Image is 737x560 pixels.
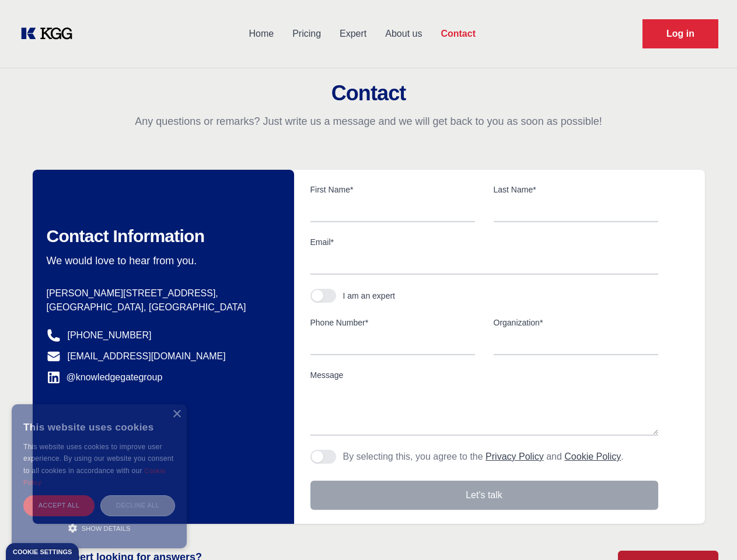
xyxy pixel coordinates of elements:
[283,19,330,49] a: Pricing
[310,184,475,195] label: First Name*
[23,467,166,486] a: Cookie Policy
[68,349,226,363] a: [EMAIL_ADDRESS][DOMAIN_NAME]
[485,452,544,461] a: Privacy Policy
[239,19,283,49] a: Home
[19,24,82,43] a: KOL Knowledge Platform: Talk to Key External Experts (KEE)
[172,410,181,419] div: Close
[14,114,723,128] p: Any questions or remarks? Just write us a message and we will get back to you as soon as possible!
[343,450,624,464] p: By selecting this, you agree to the and .
[100,495,175,516] div: Decline all
[310,481,658,510] button: Let's talk
[23,522,175,534] div: Show details
[564,452,621,461] a: Cookie Policy
[23,413,175,441] div: This website uses cookies
[13,549,72,555] div: Cookie settings
[642,19,718,48] a: Request Demo
[47,286,275,300] p: [PERSON_NAME][STREET_ADDRESS],
[47,300,275,314] p: [GEOGRAPHIC_DATA], [GEOGRAPHIC_DATA]
[343,290,396,302] div: I am an expert
[82,525,131,532] span: Show details
[14,82,723,105] h2: Contact
[23,495,95,516] div: Accept all
[310,369,658,381] label: Message
[494,317,658,328] label: Organization*
[310,317,475,328] label: Phone Number*
[47,254,275,268] p: We would love to hear from you.
[47,226,275,247] h2: Contact Information
[679,504,737,560] iframe: Chat Widget
[330,19,376,49] a: Expert
[47,370,163,384] a: @knowledgegategroup
[376,19,431,49] a: About us
[310,236,658,248] label: Email*
[494,184,658,195] label: Last Name*
[68,328,152,342] a: [PHONE_NUMBER]
[23,443,173,475] span: This website uses cookies to improve user experience. By using our website you consent to all coo...
[431,19,485,49] a: Contact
